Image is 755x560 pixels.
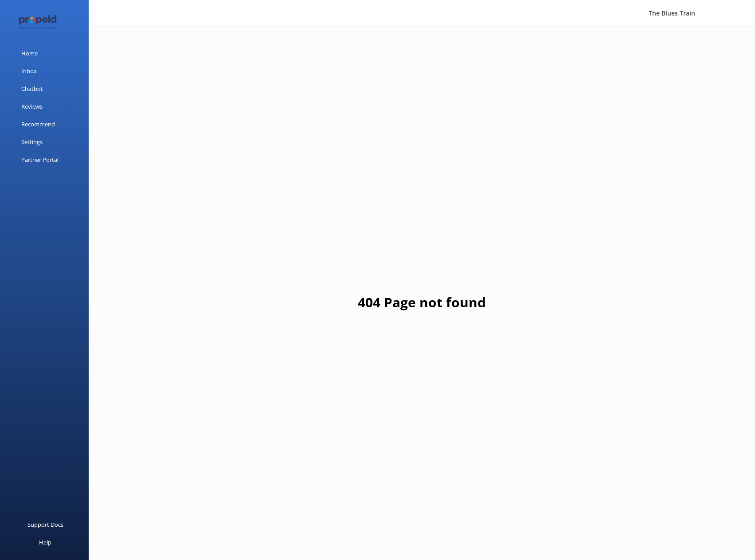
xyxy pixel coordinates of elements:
div: Help [39,533,51,551]
div: Recommend [21,115,55,133]
img: 12-1677471078.png [13,15,64,30]
div: Chatbot [21,80,43,98]
div: Support Docs [27,516,63,533]
div: Inbox [21,62,37,80]
div: Reviews [21,98,43,115]
span: The Blues Train [649,9,695,17]
div: Settings [21,133,43,151]
h1: 404 Page not found [358,292,486,313]
div: Partner Portal [21,151,59,168]
div: Home [21,44,38,62]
